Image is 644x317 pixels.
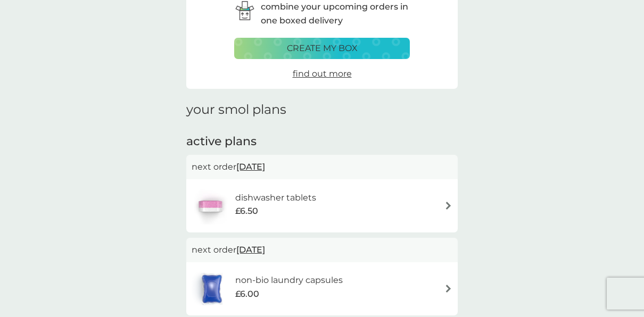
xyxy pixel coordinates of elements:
[293,67,352,81] a: find out more
[192,243,452,257] p: next order
[192,187,229,224] img: dishwasher tablets
[235,191,316,205] h6: dishwasher tablets
[236,156,265,177] span: [DATE]
[293,69,352,79] span: find out more
[186,134,458,150] h2: active plans
[236,239,265,260] span: [DATE]
[444,202,452,210] img: arrow right
[287,41,358,55] p: create my box
[192,270,232,307] img: non-bio laundry capsules
[186,102,458,118] h1: your smol plans
[234,38,410,59] button: create my box
[235,273,343,287] h6: non-bio laundry capsules
[192,160,452,174] p: next order
[235,204,258,218] span: £6.50
[444,285,452,293] img: arrow right
[235,287,259,301] span: £6.00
